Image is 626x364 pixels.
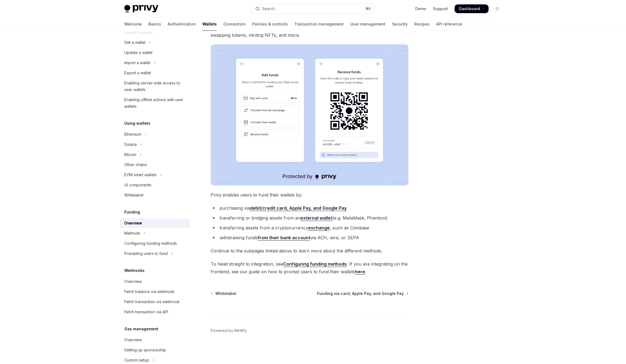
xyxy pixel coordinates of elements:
[124,59,150,66] div: Import a wallet
[120,170,190,180] button: Toggle EVM smart wallets section
[211,260,408,275] span: To head straight to integration, see . If you are integrating on the frontend, see our guide on h...
[262,5,277,12] div: Search...
[120,58,190,68] button: Toggle Import a wallet section
[283,261,347,267] a: Configuring funding methods
[436,18,462,31] a: API reference
[300,215,332,221] a: external wallet
[124,5,158,13] img: light logo
[308,225,330,231] strong: exchange
[120,78,190,95] a: Enabling server-side access to user wallets
[124,39,145,46] div: Get a wallet
[300,215,332,221] strong: external wallet
[202,18,217,31] a: Wallets
[124,267,145,274] h5: Webhooks
[124,80,187,93] div: Enabling server-side access to user wallets
[258,235,310,241] a: from their bank account
[124,230,140,237] div: Methods
[124,357,149,363] div: Custom setup
[120,48,190,58] a: Update a wallet
[211,214,408,222] li: transferring or bridging assets from an (e.g. MetaMask, Phantom)
[211,204,408,212] li: purchasing via
[124,347,166,353] div: Setting up sponsorship
[415,6,426,12] a: Demo
[223,18,246,31] a: Connectors
[120,68,190,78] a: Export a wallet
[120,180,190,190] a: UI components
[124,250,168,257] div: Prompting users to fund
[124,70,151,76] div: Export a wallet
[120,335,190,345] a: Overview
[317,291,408,296] a: Funding via card, Apple Pay, and Google Pay
[120,287,190,297] a: Fetch balance via webhook
[250,205,347,211] strong: debit/credit card, Apple Pay, and Google Pay
[433,6,448,12] a: Support
[124,151,136,158] div: Bitcoin
[294,18,344,31] a: Transaction management
[211,191,408,199] span: Privy enables users to fund their wallets by:
[211,291,236,296] a: Whitelabel
[124,192,143,198] div: Whitelabel
[211,224,408,232] li: transferring assets from a cryptocurrency , such as Coinbase
[120,150,190,160] button: Toggle Bitcoin section
[124,161,147,168] div: Other chains
[124,240,177,247] div: Configuring funding methods
[124,278,142,285] div: Overview
[215,291,236,296] span: Whitelabel
[148,18,161,31] a: Basics
[455,4,489,13] a: Dashboard
[124,96,187,110] div: Enabling offline actions with user wallets
[168,18,196,31] a: Authentication
[211,234,408,241] li: withdrawing funds via ACH, wire, or SEPA
[252,18,288,31] a: Policies & controls
[350,18,385,31] a: User management
[414,18,430,31] a: Recipes
[124,326,158,332] h5: Gas management
[120,249,190,258] button: Toggle Prompting users to fund section
[120,307,190,317] a: Fetch transaction via API
[459,6,480,12] span: Dashboard
[120,38,190,47] button: Toggle Get a wallet section
[124,288,174,295] div: Fetch balance via webhook
[124,337,142,343] div: Overview
[317,291,404,296] span: Funding via card, Apple Pay, and Google Pay
[124,120,150,127] h5: Using wallets
[365,7,371,11] span: ⌘ K
[124,309,168,315] div: Fetch transaction via API
[124,182,151,188] div: UI components
[124,172,157,178] div: EVM smart wallets
[120,277,190,286] a: Overview
[120,160,190,170] a: Other chains
[120,140,190,149] button: Toggle Solana section
[211,44,408,186] img: images/Funding.png
[120,345,190,355] a: Setting up sponsorship
[120,218,190,228] a: Overview
[308,225,330,231] a: exchange
[124,18,142,31] a: Welcome
[392,18,408,31] a: Security
[355,269,365,275] a: here
[124,298,180,305] div: Fetch transaction via webhook
[252,4,374,14] button: Open search
[120,238,190,248] a: Configuring funding methods
[124,209,140,215] h5: Funding
[493,4,502,13] button: Toggle dark mode
[124,141,137,148] div: Solana
[211,328,247,333] a: Powered by Mintlify
[124,49,153,56] div: Update a wallet
[120,129,190,139] button: Toggle Ethereum section
[211,24,408,39] span: This makes it seamless to take onchain actions within your apps such as purchasing goods, swappin...
[250,205,347,211] a: debit/credit card, Apple Pay, and Google Pay
[120,95,190,111] a: Enabling offline actions with user wallets
[120,297,190,307] a: Fetch transaction via webhook
[124,131,141,138] div: Ethereum
[211,247,408,255] span: Continue to the subpages linked above to learn more about the different methods.
[124,220,142,226] div: Overview
[120,228,190,238] button: Toggle Methods section
[120,190,190,200] a: Whitelabel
